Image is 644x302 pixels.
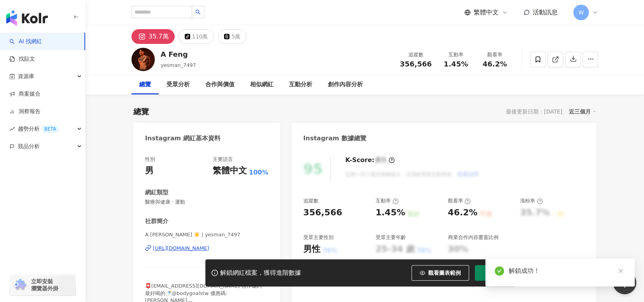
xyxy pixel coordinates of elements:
div: Instagram 數據總覽 [303,134,366,143]
span: close [618,268,623,274]
span: 46.2% [483,60,507,68]
div: 受眾主要性別 [303,234,334,241]
span: A [PERSON_NAME] ☀️ | yesman_7497 [145,231,268,238]
span: W [578,8,584,17]
div: 互動率 [441,51,471,59]
span: 醫療與健康 · 運動 [145,199,268,206]
span: 100% [249,168,268,177]
span: 活動訊息 [533,9,558,16]
div: 商業合作內容覆蓋比例 [448,234,498,241]
span: 1.45% [444,60,468,68]
span: 趨勢分析 [18,120,59,138]
div: 社群簡介 [145,217,168,225]
div: 相似網紅 [250,80,273,89]
div: 性別 [145,156,155,163]
div: 35.7萬 [149,31,169,42]
span: 繁體中文 [474,8,499,17]
div: 合作與價值 [205,80,234,89]
span: 觀看圖表範例 [428,270,461,276]
span: 競品分析 [18,138,40,155]
div: 男性 [303,243,320,255]
div: 創作內容分析 [328,80,363,89]
a: 商案媒合 [9,90,40,98]
img: KOL Avatar [131,48,155,71]
span: 356,566 [400,60,432,68]
span: search [195,9,201,15]
span: rise [9,126,15,132]
a: 找貼文 [9,55,35,63]
div: 男 [145,165,154,177]
span: 立即安裝 瀏覽器外掛 [31,278,58,292]
div: 最後更新日期：[DATE] [506,108,562,115]
div: Instagram 網紅基本資料 [145,134,220,143]
div: 受眾主要年齡 [375,234,406,241]
div: 繁體中文 [213,165,247,177]
div: 46.2% [448,207,477,219]
button: 解鎖 [475,265,511,281]
div: 網紅類型 [145,189,168,197]
div: 110萬 [192,31,208,42]
a: [URL][DOMAIN_NAME] [145,245,268,252]
span: 資源庫 [18,68,34,85]
div: K-Score : [345,156,395,164]
button: 觀看圖表範例 [411,265,469,281]
a: chrome extension立即安裝 瀏覽器外掛 [10,274,75,295]
div: 總覽 [133,106,149,117]
button: 35.7萬 [131,29,175,44]
div: 1.45% [375,207,405,219]
div: 近三個月 [569,106,596,117]
div: BETA [41,125,59,133]
a: 洞察報告 [9,108,40,115]
div: 總覽 [139,80,151,89]
div: 解鎖網紅檔案，獲得進階數據 [220,269,301,277]
div: 追蹤數 [303,197,318,204]
span: check-circle [495,266,504,276]
a: searchAI 找網紅 [9,38,42,45]
div: 互動分析 [289,80,312,89]
div: 觀看率 [480,51,509,59]
div: 追蹤數 [400,51,432,59]
div: 受眾分析 [166,80,190,89]
div: A Feng [161,49,196,59]
button: 5萬 [218,29,247,44]
button: 110萬 [178,29,214,44]
div: 漲粉率 [520,197,543,204]
div: 5萬 [231,31,240,42]
div: 主要語言 [213,156,233,163]
div: 互動率 [375,197,398,204]
div: 356,566 [303,207,342,219]
span: yesman_7497 [161,62,196,68]
div: 觀看率 [448,197,471,204]
div: 解鎖成功！ [509,266,625,276]
img: chrome extension [12,279,28,291]
img: logo [6,10,48,26]
div: [URL][DOMAIN_NAME] [153,245,209,252]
